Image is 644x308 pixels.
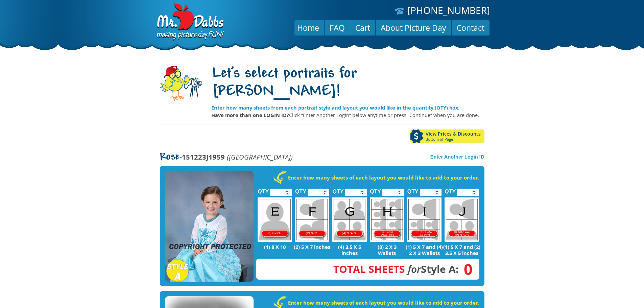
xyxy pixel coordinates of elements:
[227,152,293,162] em: ([GEOGRAPHIC_DATA])
[443,244,481,256] p: (1) 5 X 7 and (2) 3.5 X 5 inches
[370,181,381,198] label: QTY
[325,20,350,36] a: FAQ
[182,152,225,162] strong: 151223J1959
[376,20,451,36] a: About Picture Day
[445,181,456,198] label: QTY
[211,65,484,101] h1: Let's select portraits for [PERSON_NAME]!
[445,197,479,242] img: J
[407,181,419,198] label: QTY
[154,3,225,41] img: Dabbs Company
[211,104,459,111] strong: Enter how many sheets from each portrait style and layout you would like in the quantity (QTY) box.
[256,244,294,250] p: (1) 8 X 10
[370,197,404,242] img: H
[333,181,344,198] label: QTY
[160,152,180,163] span: Rose
[258,181,269,198] label: QTY
[333,262,405,276] span: Total Sheets
[211,112,289,118] strong: Have more than one LOGIN ID?
[368,244,406,256] p: (8) 2 X 3 Wallets
[165,171,254,282] img: STYLE A
[459,265,473,273] span: 0
[211,111,484,119] p: Click “Enter Another Login” below anytime or press “Continue” when you are done.
[426,137,484,141] span: Bottom of Page
[333,262,459,276] strong: Style A:
[292,20,324,36] a: Home
[408,262,421,276] em: for
[258,197,292,242] img: E
[407,197,442,242] img: I
[160,153,293,161] p: -
[452,20,490,36] a: Contact
[288,174,479,181] strong: Enter how many sheets of each layout you would like to add to your order.
[293,244,331,250] p: (2) 5 X 7 inches
[430,154,484,160] a: Enter Another Login ID
[406,244,443,256] p: (1) 5 X 7 and (4) 2 X 3 Wallets
[350,20,375,36] a: Cart
[331,244,368,256] p: (4) 3.5 X 5 inches
[410,129,484,143] a: View Prices & DiscountsBottom of Page
[332,197,367,242] img: G
[407,4,490,17] a: [PHONE_NUMBER]
[288,299,479,306] strong: Enter how many sheets of each layout you would like to add to your order.
[295,181,306,198] label: QTY
[160,66,202,101] img: camera-mascot
[295,197,329,242] img: F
